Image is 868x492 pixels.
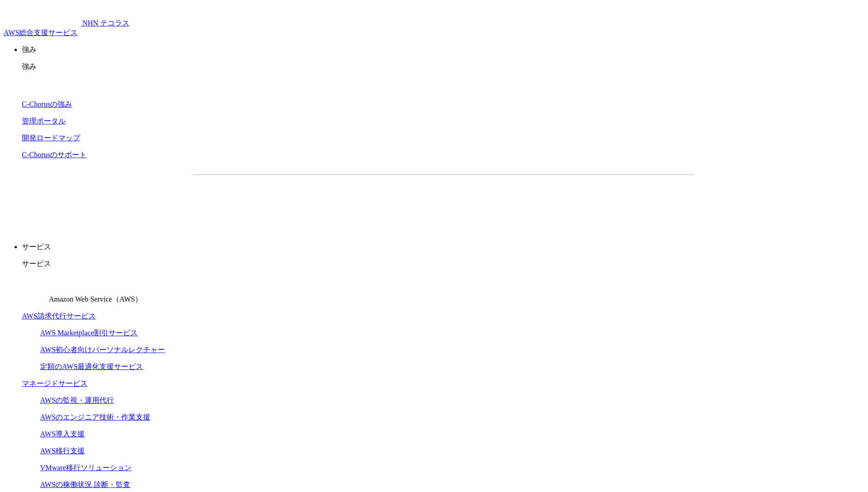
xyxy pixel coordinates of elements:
[22,45,864,55] p: 強み
[40,481,130,488] a: AWSの稼働状況 診断・監査
[22,151,87,159] a: C-Chorusのサポート
[448,190,595,212] a: まずは相談する
[292,190,439,212] a: 資料を請求する
[22,117,66,125] a: 管理ポータル
[22,379,87,387] a: マネージドサービス
[22,276,47,302] img: Amazon Web Service（AWS）
[22,62,864,72] p: 強み
[22,242,864,252] p: サービス
[49,295,142,303] span: Amazon Web Service（AWS）
[40,447,85,455] a: AWS移行支援
[22,100,72,108] a: C-Chorusの強み
[4,19,129,36] a: AWS総合支援サービス C-Chorus NHN テコラスAWS総合支援サービス
[40,396,114,404] a: AWSの監視・運用代行
[40,363,143,370] a: 定額のAWS最適化支援サービス
[40,329,138,337] a: AWS Marketplace割引サービス
[22,259,864,269] p: サービス
[22,312,96,320] a: AWS請求代行サービス
[40,346,165,354] a: AWS初心者向けパーソナルレクチャー
[22,134,80,142] a: 開発ロードマップ
[4,4,81,26] img: AWS総合支援サービス C-Chorus
[40,413,150,421] a: AWSのエンジニア技術・作業支援
[40,430,85,438] a: AWS導入支援
[40,464,132,471] a: VMware移行ソリューション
